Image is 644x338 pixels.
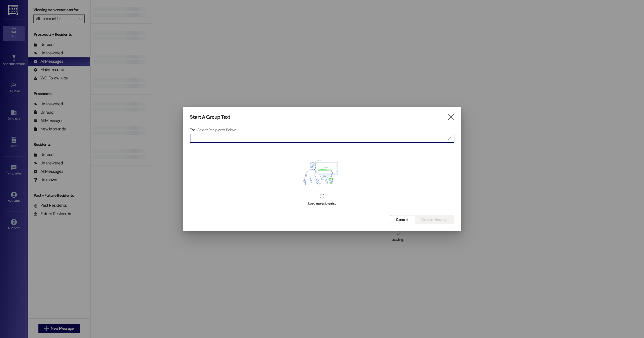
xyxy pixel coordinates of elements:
button: Cancel [390,215,414,224]
button: Create Message [415,215,454,224]
i:  [448,136,451,140]
i:  [447,114,454,120]
h4: Select Recipients Below [197,127,236,132]
button: Clear text [445,134,454,142]
span: Create Message [421,217,448,223]
h3: Start A Group Text [190,114,231,120]
input: Search for any contact or apartment [192,134,445,142]
div: Loading recipients... [308,201,336,206]
h3: To: [190,127,195,132]
span: Cancel [396,217,408,223]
